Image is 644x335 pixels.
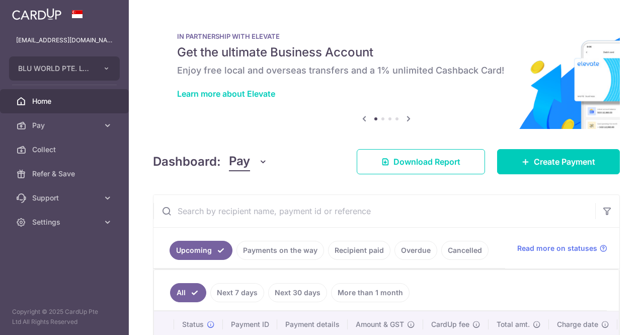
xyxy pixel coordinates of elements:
[328,241,390,260] a: Recipient paid
[32,145,99,155] span: Collect
[177,44,596,60] h5: Get the ultimate Business Account
[229,152,268,171] button: Pay
[497,319,530,329] span: Total amt.
[16,35,113,45] p: [EMAIL_ADDRESS][DOMAIN_NAME]
[236,241,324,260] a: Payments on the way
[517,243,597,253] span: Read more on statuses
[517,243,607,253] a: Read more on statuses
[18,63,93,74] span: BLU WORLD PTE. LTD.
[32,96,99,106] span: Home
[32,120,99,130] span: Pay
[431,319,469,329] span: CardUp fee
[12,8,61,20] img: CardUp
[356,319,404,329] span: Amount & GST
[268,283,327,302] a: Next 30 days
[177,89,275,99] a: Learn more about Elevate
[153,195,595,227] input: Search by recipient name, payment id or reference
[497,149,620,174] a: Create Payment
[32,169,99,179] span: Refer & Save
[393,156,460,168] span: Download Report
[177,32,596,40] p: IN PARTNERSHIP WITH ELEVATE
[170,283,206,302] a: All
[210,283,264,302] a: Next 7 days
[182,319,204,329] span: Status
[9,56,120,81] button: BLU WORLD PTE. LTD.
[534,156,595,168] span: Create Payment
[177,64,596,77] h6: Enjoy free local and overseas transfers and a 1% unlimited Cashback Card!
[394,241,437,260] a: Overdue
[170,241,232,260] a: Upcoming
[331,283,410,302] a: More than 1 month
[357,149,485,174] a: Download Report
[32,193,99,203] span: Support
[153,153,221,171] h4: Dashboard:
[32,217,99,227] span: Settings
[229,152,250,171] span: Pay
[153,16,620,129] img: Renovation banner
[441,241,489,260] a: Cancelled
[557,319,598,329] span: Charge date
